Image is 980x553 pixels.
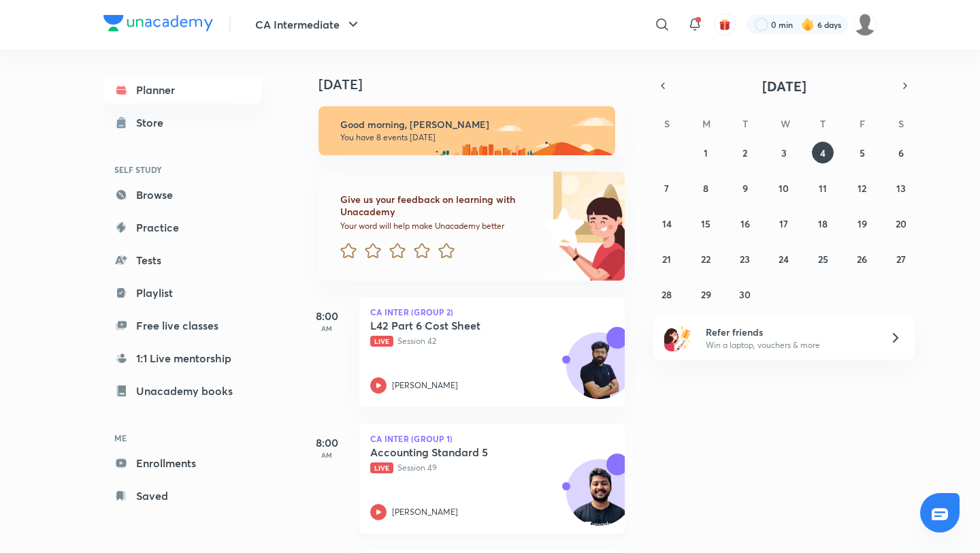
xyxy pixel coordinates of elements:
button: September 10, 2025 [773,177,795,199]
abbr: September 13, 2025 [896,182,906,195]
button: September 21, 2025 [656,248,678,270]
h5: 8:00 [299,434,354,451]
img: avatar [719,18,731,31]
abbr: September 24, 2025 [779,253,789,266]
a: Practice [103,214,261,241]
abbr: September 29, 2025 [701,288,711,301]
abbr: September 4, 2025 [820,146,826,159]
button: September 9, 2025 [734,177,756,199]
p: [PERSON_NAME] [392,506,458,518]
abbr: September 6, 2025 [898,146,904,159]
button: September 26, 2025 [851,248,873,270]
abbr: September 7, 2025 [664,182,669,195]
h6: Refer friends [706,325,873,339]
p: AM [299,324,354,332]
button: September 7, 2025 [656,177,678,199]
button: September 6, 2025 [890,142,912,163]
button: September 13, 2025 [890,177,912,199]
a: Saved [103,482,261,509]
abbr: September 23, 2025 [740,253,750,266]
button: CA Intermediate [247,11,370,38]
img: feedback_image [497,172,625,281]
button: September 3, 2025 [773,142,795,163]
button: September 29, 2025 [695,283,717,305]
h5: L42 Part 6 Cost Sheet [370,319,540,332]
a: 1:1 Live mentorship [103,345,261,372]
abbr: September 17, 2025 [779,217,788,230]
abbr: September 27, 2025 [896,253,906,266]
button: September 24, 2025 [773,248,795,270]
a: Tests [103,247,261,274]
h6: ME [103,426,261,449]
button: September 19, 2025 [851,212,873,234]
abbr: Friday [860,117,865,130]
abbr: Wednesday [781,117,790,130]
abbr: September 22, 2025 [701,253,710,266]
button: September 27, 2025 [890,248,912,270]
button: September 1, 2025 [695,142,717,163]
button: September 25, 2025 [812,248,834,270]
abbr: September 3, 2025 [781,146,787,159]
button: September 16, 2025 [734,212,756,234]
p: Session 42 [370,335,584,347]
button: September 22, 2025 [695,248,717,270]
button: September 5, 2025 [851,142,873,163]
span: [DATE] [762,77,806,95]
button: avatar [714,14,736,35]
abbr: September 26, 2025 [857,253,867,266]
abbr: September 28, 2025 [661,288,672,301]
abbr: Saturday [898,117,904,130]
span: Live [370,462,393,473]
button: September 2, 2025 [734,142,756,163]
img: Avatar [567,340,632,405]
a: Planner [103,76,261,104]
h6: Good morning, [PERSON_NAME] [340,118,603,131]
img: referral [664,324,691,351]
a: Browse [103,181,261,208]
abbr: September 9, 2025 [742,182,748,195]
abbr: September 5, 2025 [860,146,865,159]
abbr: Thursday [820,117,826,130]
p: Win a laptop, vouchers & more [706,339,873,351]
abbr: September 12, 2025 [857,182,866,195]
a: Unacademy books [103,377,261,405]
abbr: September 8, 2025 [703,182,708,195]
p: Your word will help make Unacademy better [340,221,539,232]
button: September 4, 2025 [812,142,834,163]
abbr: Monday [702,117,710,130]
abbr: Tuesday [742,117,748,130]
p: Session 49 [370,462,584,474]
button: September 15, 2025 [695,212,717,234]
div: Store [136,114,171,131]
h4: [DATE] [318,76,638,93]
button: [DATE] [672,76,896,95]
button: September 17, 2025 [773,212,795,234]
a: Enrollments [103,449,261,477]
button: September 8, 2025 [695,177,717,199]
button: September 30, 2025 [734,283,756,305]
p: [PERSON_NAME] [392,379,458,392]
a: Company Logo [103,15,213,35]
abbr: September 25, 2025 [818,253,828,266]
abbr: September 20, 2025 [896,217,906,230]
abbr: September 30, 2025 [739,288,751,301]
button: September 20, 2025 [890,212,912,234]
button: September 12, 2025 [851,177,873,199]
img: Company Logo [103,15,213,31]
img: streak [801,18,815,31]
button: September 28, 2025 [656,283,678,305]
img: Jyoti [853,13,877,36]
abbr: September 10, 2025 [779,182,789,195]
abbr: September 18, 2025 [818,217,828,230]
abbr: September 14, 2025 [662,217,672,230]
abbr: September 1, 2025 [704,146,708,159]
abbr: September 15, 2025 [701,217,710,230]
p: CA Inter (Group 2) [370,308,614,316]
abbr: September 19, 2025 [857,217,867,230]
abbr: September 2, 2025 [742,146,747,159]
p: AM [299,451,354,459]
img: morning [318,106,615,155]
p: You have 8 events [DATE] [340,132,603,143]
p: CA Inter (Group 1) [370,434,614,443]
button: September 23, 2025 [734,248,756,270]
